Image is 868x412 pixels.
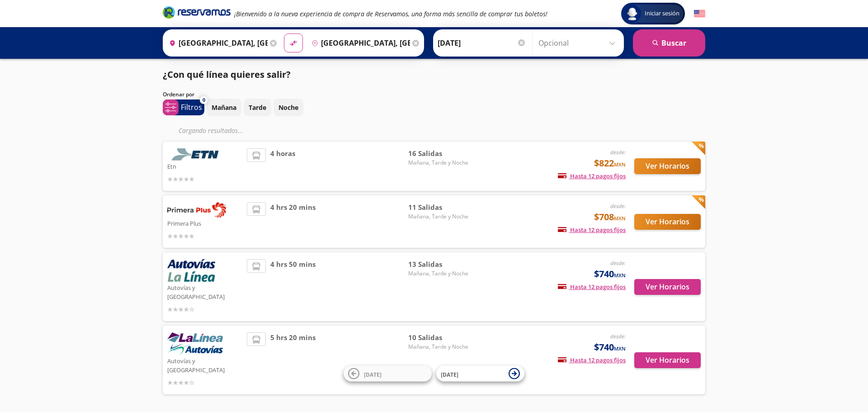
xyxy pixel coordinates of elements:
[179,126,243,135] em: Cargando resultados ...
[167,202,226,218] img: Primera Plus
[274,99,303,116] button: Noche
[538,32,619,54] input: Opcional
[167,355,242,374] p: Autovías y [GEOGRAPHIC_DATA]
[594,267,626,281] span: $740
[212,103,236,112] p: Mañana
[408,332,472,343] span: 10 Salidas
[270,148,295,184] span: 4 horas
[436,366,524,382] button: [DATE]
[249,103,266,112] p: Tarde
[244,99,271,116] button: Tarde
[614,345,626,352] small: MXN
[408,213,472,221] span: Mañana, Tarde y Noche
[203,96,205,104] span: 0
[614,272,626,279] small: MXN
[167,259,215,282] img: Autovías y La Línea
[594,210,626,224] span: $708
[408,202,472,213] span: 11 Salidas
[408,270,472,278] span: Mañana, Tarde y Noche
[694,8,705,19] button: English
[408,159,472,167] span: Mañana, Tarde y Noche
[408,343,472,351] span: Mañana, Tarde y Noche
[641,9,683,18] span: Iniciar sesión
[364,370,382,378] span: [DATE]
[167,148,226,161] img: Etn
[610,202,626,210] em: desde:
[181,102,202,113] p: Filtros
[408,259,472,270] span: 13 Salidas
[308,32,410,54] input: Buscar Destino
[270,202,316,241] span: 4 hrs 20 mins
[270,259,316,314] span: 4 hrs 50 mins
[167,218,242,228] p: Primera Plus
[163,5,231,22] a: Brand Logo
[165,32,268,54] input: Buscar Origen
[614,161,626,168] small: MXN
[558,283,626,291] span: Hasta 12 pagos fijos
[163,68,291,81] p: ¿Con qué línea quieres salir?
[163,90,194,99] p: Ordenar por
[344,366,432,382] button: [DATE]
[614,215,626,222] small: MXN
[558,356,626,364] span: Hasta 12 pagos fijos
[594,156,626,170] span: $822
[610,148,626,156] em: desde:
[163,99,204,115] button: 0Filtros
[634,279,701,295] button: Ver Horarios
[207,99,241,116] button: Mañana
[167,161,242,171] p: Etn
[163,5,231,19] i: Brand Logo
[441,370,458,378] span: [DATE]
[610,332,626,340] em: desde:
[634,352,701,368] button: Ver Horarios
[634,214,701,230] button: Ver Horarios
[594,341,626,354] span: $740
[634,158,701,174] button: Ver Horarios
[558,172,626,180] span: Hasta 12 pagos fijos
[270,332,316,388] span: 5 hrs 20 mins
[558,226,626,234] span: Hasta 12 pagos fijos
[633,29,705,57] button: Buscar
[167,332,223,355] img: Autovías y La Línea
[408,148,472,159] span: 16 Salidas
[167,282,242,301] p: Autovías y [GEOGRAPHIC_DATA]
[610,259,626,267] em: desde:
[278,103,298,112] p: Noche
[438,32,526,54] input: Elegir Fecha
[234,9,547,18] em: ¡Bienvenido a la nueva experiencia de compra de Reservamos, una forma más sencilla de comprar tus...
